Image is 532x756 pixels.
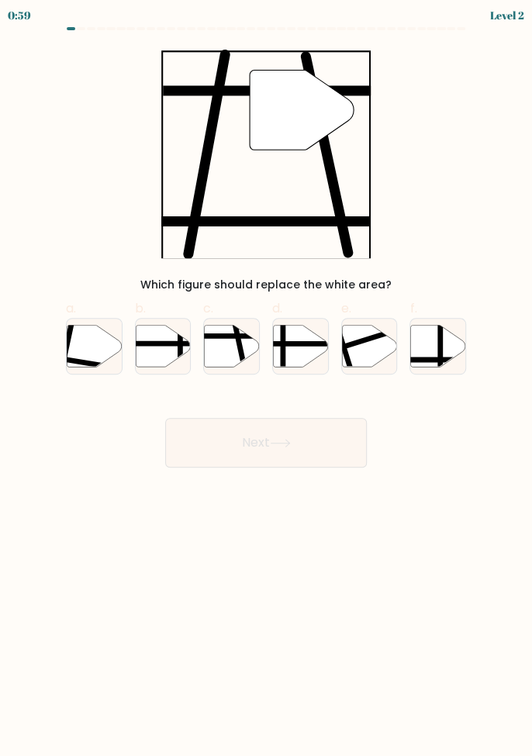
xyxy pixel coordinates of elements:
[66,299,76,317] span: a.
[490,7,524,23] div: Level 2
[409,299,416,317] span: f.
[341,299,351,317] span: e.
[272,299,282,317] span: d.
[135,299,146,317] span: b.
[250,71,354,150] g: "
[165,418,367,468] button: Next
[63,277,469,293] div: Which figure should replace the white area?
[8,7,31,23] div: 0:59
[203,299,213,317] span: c.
